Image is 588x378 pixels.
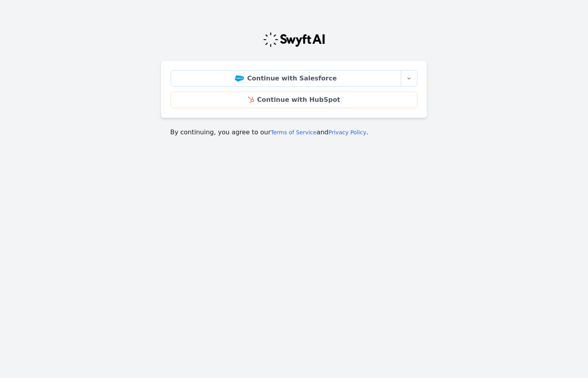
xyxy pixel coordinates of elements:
img: Swyft Logo [263,32,325,48]
a: Continue with HubSpot [171,92,417,108]
img: Salesforce [235,75,244,82]
p: By continuing, you agree to our and . [170,128,418,137]
a: Continue with Salesforce [171,70,401,87]
a: Terms of Service [271,129,316,136]
img: HubSpot [248,97,254,103]
a: Privacy Policy [329,129,366,136]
